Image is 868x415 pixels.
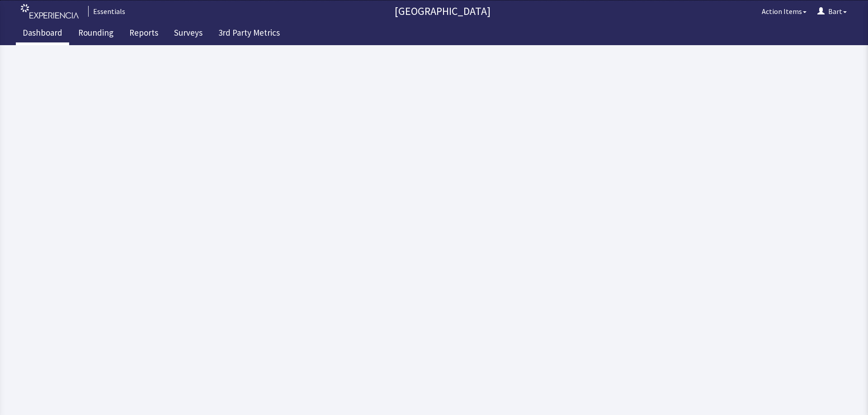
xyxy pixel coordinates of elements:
[71,23,120,45] a: Rounding
[212,23,287,45] a: 3rd Party Metrics
[123,23,165,45] a: Reports
[16,23,69,45] a: Dashboard
[812,2,852,20] button: Bart
[21,4,79,19] img: experiencia_logo.png
[88,6,125,17] div: Essentials
[756,2,812,20] button: Action Items
[129,4,756,19] p: [GEOGRAPHIC_DATA]
[167,23,209,45] a: Surveys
